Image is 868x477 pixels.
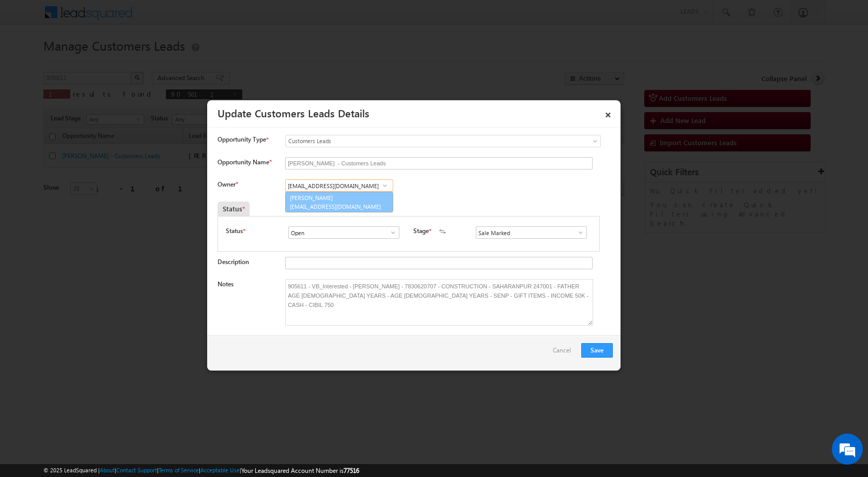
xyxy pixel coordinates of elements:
[218,135,266,144] span: Opportunity Type
[218,180,238,188] label: Owner
[226,226,243,236] label: Status
[599,104,617,122] a: ×
[54,54,174,68] div: Chat with us now
[286,192,393,212] a: [PERSON_NAME]
[200,467,240,473] a: Acceptable Use
[116,467,157,473] a: Contact Support
[378,180,391,191] a: Show All Items
[18,54,43,68] img: d_60004797649_company_0_60004797649
[218,258,249,266] label: Description
[290,203,383,210] span: [EMAIL_ADDRESS][DOMAIN_NAME]
[476,226,587,239] input: Type to Search
[218,105,369,120] a: Update Customers Leads Details
[581,343,613,358] button: Save
[100,467,115,473] a: About
[384,227,397,238] a: Show All Items
[288,226,399,239] input: Type to Search
[553,343,576,363] a: Cancel
[413,226,429,236] label: Stage
[159,467,199,473] a: Terms of Service
[285,135,601,147] a: Customers Leads
[13,96,189,310] textarea: Type your message and hit 'Enter'
[241,467,359,474] span: Your Leadsquared Account Number is
[218,158,271,166] label: Opportunity Name
[571,227,584,238] a: Show All Items
[43,466,359,475] span: © 2025 LeadSquared | | | | |
[169,5,194,30] div: Minimize live chat window
[218,280,234,288] label: Notes
[344,467,359,474] span: 77516
[218,202,250,216] div: Status
[285,179,393,192] input: Type to Search
[141,318,188,332] em: Start Chat
[286,136,559,146] span: Customers Leads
